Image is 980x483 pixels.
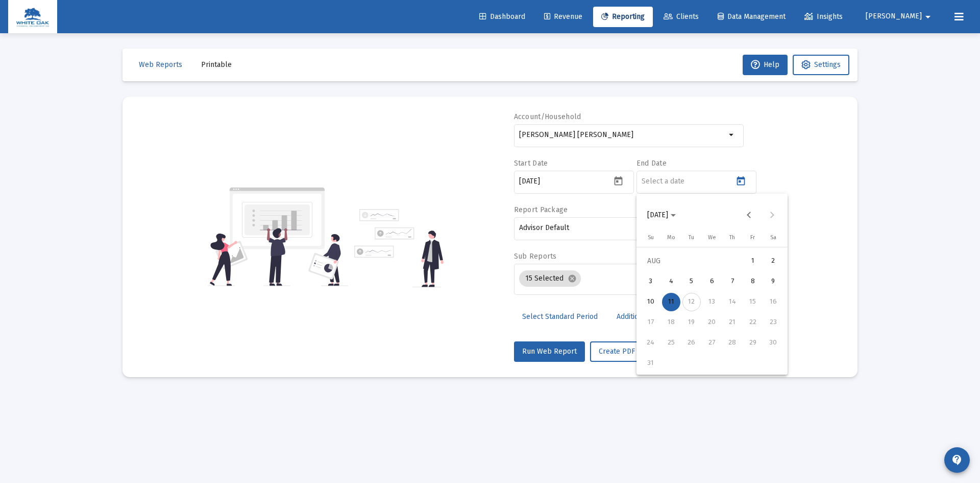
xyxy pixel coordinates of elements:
button: 2025-08-23 [763,312,783,333]
button: 2025-08-24 [641,333,661,353]
div: 9 [764,272,782,291]
div: 23 [764,313,782,332]
div: 26 [682,334,701,352]
button: 2025-08-06 [702,271,722,292]
button: 2025-08-27 [702,333,722,353]
div: 5 [682,272,701,291]
button: 2025-08-15 [743,292,763,312]
button: 2025-08-28 [722,333,743,353]
div: 20 [703,313,721,332]
span: We [708,234,716,241]
div: 1 [744,252,762,270]
button: 2025-08-18 [661,312,681,333]
div: 3 [642,272,660,291]
button: 2025-08-22 [743,312,763,333]
button: 2025-08-11 [661,292,681,312]
div: 11 [662,293,680,311]
div: 19 [682,313,701,332]
button: 2025-08-17 [641,312,661,333]
div: 31 [642,354,660,373]
button: 2025-08-16 [763,292,783,312]
div: 6 [703,272,721,291]
span: Tu [689,234,694,241]
button: 2025-08-04 [661,271,681,292]
span: Sa [770,234,776,241]
div: 4 [662,272,680,291]
button: 2025-08-29 [743,333,763,353]
div: 24 [642,334,660,352]
button: Next month [762,205,782,225]
div: 18 [662,313,680,332]
div: 29 [744,334,762,352]
button: 2025-08-26 [681,333,702,353]
button: 2025-08-02 [763,251,783,271]
span: [DATE] [647,211,668,219]
div: 25 [662,334,680,352]
span: Mo [667,234,675,241]
div: 8 [744,272,762,291]
button: 2025-08-20 [702,312,722,333]
div: 16 [764,293,782,311]
div: 15 [744,293,762,311]
div: 30 [764,334,782,352]
button: Previous month [739,205,759,225]
button: 2025-08-07 [722,271,743,292]
button: 2025-08-10 [641,292,661,312]
div: 28 [723,334,742,352]
div: 12 [682,293,701,311]
button: 2025-08-14 [722,292,743,312]
button: 2025-08-30 [763,333,783,353]
button: 2025-08-01 [743,251,763,271]
div: 27 [703,334,721,352]
button: 2025-08-12 [681,292,702,312]
button: 2025-08-03 [641,271,661,292]
button: 2025-08-08 [743,271,763,292]
div: 14 [723,293,742,311]
td: AUG [641,251,743,271]
button: 2025-08-25 [661,333,681,353]
div: 10 [642,293,660,311]
span: Su [648,234,654,241]
div: 13 [703,293,721,311]
button: 2025-08-31 [641,353,661,374]
div: 21 [723,313,742,332]
span: Th [729,234,735,241]
div: 17 [642,313,660,332]
button: 2025-08-05 [681,271,702,292]
div: 7 [723,272,742,291]
button: Choose month and year [639,205,684,225]
span: Fr [750,234,755,241]
button: 2025-08-19 [681,312,702,333]
button: 2025-08-21 [722,312,743,333]
div: 22 [744,313,762,332]
div: 2 [764,252,782,270]
button: 2025-08-09 [763,271,783,292]
button: 2025-08-13 [702,292,722,312]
